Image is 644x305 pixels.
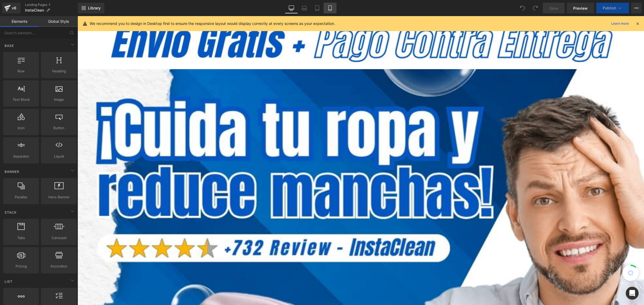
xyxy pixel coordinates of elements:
[11,5,17,12] div: v6
[311,3,324,13] a: Tablet
[530,3,541,13] button: Redo
[549,5,558,11] span: Save
[573,5,588,11] span: Preview
[4,43,14,48] span: Base
[43,154,75,159] span: Liquid
[609,20,631,27] a: Learn more
[5,263,37,269] span: Pricing
[43,97,75,102] span: Image
[43,263,75,269] span: Accordion
[603,6,616,10] span: Publish
[90,21,335,27] p: We recommend you to design in Desktop first to ensure the responsive layout would display correct...
[596,3,629,13] button: Publish
[88,6,101,10] span: Library
[4,210,17,215] span: Stack
[285,3,298,13] a: Desktop
[5,154,37,159] span: Separator
[631,3,642,13] button: More
[5,97,37,102] span: Text Block
[5,68,37,74] span: Row
[25,8,44,12] span: InstaClean
[567,3,594,13] a: Preview
[4,279,13,284] span: List
[25,3,78,7] a: Landing Pages
[5,235,37,241] span: Tabs
[43,194,75,200] span: Hero Banner
[43,125,75,131] span: Button
[298,3,311,13] a: Laptop
[78,3,104,13] a: New Library
[5,194,37,200] span: Parallax
[324,3,336,13] a: Mobile
[2,3,21,13] a: v6
[39,16,78,27] a: Global Style
[5,125,37,131] span: Icon
[517,3,528,13] button: Undo
[43,235,75,241] span: Carousel
[626,287,639,300] div: Open Intercom Messenger
[43,68,75,74] span: Heading
[4,169,20,174] span: Banner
